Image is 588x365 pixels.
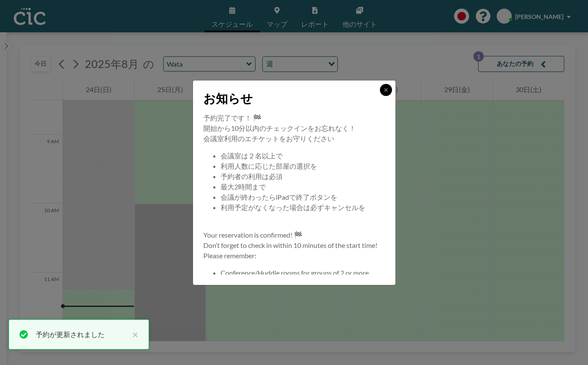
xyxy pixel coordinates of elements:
[128,329,138,340] button: close
[203,251,256,260] span: Please remember:
[221,269,369,277] span: Conference/Huddle rooms for groups of 2 or more
[203,91,253,106] span: お知らせ
[221,162,317,170] span: 利用人数に応じた部屋の選択を
[203,124,356,132] span: 開始から10分以内のチェックインをお忘れなく！
[221,172,283,180] span: 予約者の利用は必須
[203,231,302,239] span: Your reservation is confirmed! 🏁
[221,182,266,191] span: 最大2時間まで
[221,152,283,160] span: 会議室は２名以上で
[221,203,365,211] span: 利用予定がなくなった場合は必ずキャンセルを
[203,114,261,122] span: 予約完了です！ 🏁
[36,329,128,340] div: 予約が更新されました
[203,134,334,142] span: 会議室利用のエチケットをお守りください
[221,193,337,201] span: 会議が終わったらiPadで終了ボタンを
[203,241,377,249] span: Don’t forget to check in within 10 minutes of the start time!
